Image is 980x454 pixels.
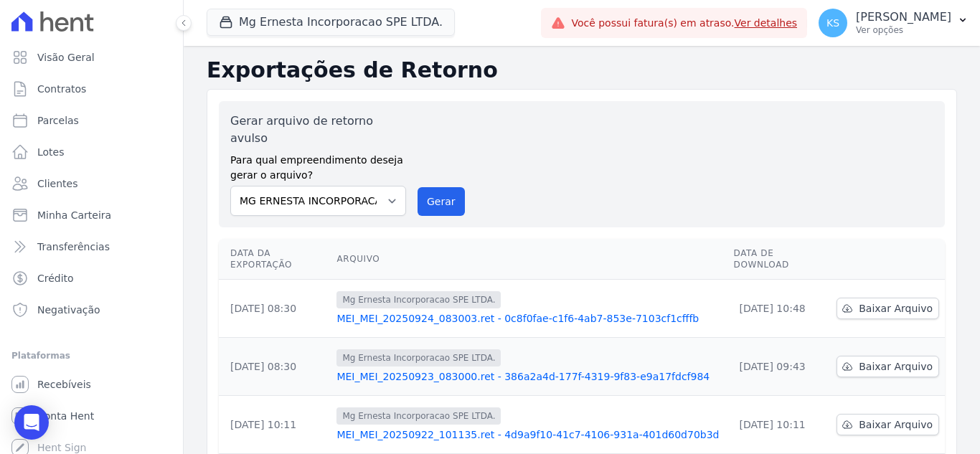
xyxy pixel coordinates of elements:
[6,295,177,324] a: Negativação
[37,271,74,285] span: Crédito
[6,43,177,72] a: Visão Geral
[856,10,951,24] p: [PERSON_NAME]
[735,17,798,29] a: Ver detalhes
[6,370,177,399] a: Recebíveis
[837,414,939,435] a: Baixar Arquivo
[728,280,831,338] td: [DATE] 10:48
[37,208,111,222] span: Minha Carteira
[6,169,177,198] a: Clientes
[336,349,501,366] span: Mg Ernesta Incorporacao SPE LTDA.
[336,311,722,326] a: MEI_MEI_20250924_083003.ret - 0c8f0fae-c1f6-4ab7-853e-7103cf1cfffb
[219,280,331,338] td: [DATE] 08:30
[6,106,177,135] a: Parcelas
[837,298,939,319] a: Baixar Arquivo
[230,147,406,183] label: Para qual empreendimento deseja gerar o arquivo?
[207,57,957,83] h2: Exportações de Retorno
[859,359,933,374] span: Baixar Arquivo
[37,409,94,423] span: Conta Hent
[11,347,171,364] div: Plataformas
[37,303,100,317] span: Negativação
[6,138,177,166] a: Lotes
[859,301,933,316] span: Baixar Arquivo
[6,75,177,103] a: Contratos
[728,338,831,396] td: [DATE] 09:43
[336,427,722,442] a: MEI_MEI_20250922_101135.ret - 4d9a9f10-41c7-4106-931a-401d60d70b3d
[336,407,501,425] span: Mg Ernesta Incorporacao SPE LTDA.
[37,50,95,65] span: Visão Geral
[418,187,465,216] button: Gerar
[728,239,831,280] th: Data de Download
[6,232,177,261] a: Transferências
[336,369,722,384] a: MEI_MEI_20250923_083000.ret - 386a2a4d-177f-4319-9f83-e9a17fdcf984
[571,16,797,31] span: Você possui fatura(s) em atraso.
[37,82,86,96] span: Contratos
[37,113,79,128] span: Parcelas
[37,145,65,159] span: Lotes
[856,24,951,36] p: Ver opções
[219,338,331,396] td: [DATE] 08:30
[37,176,77,191] span: Clientes
[207,9,455,36] button: Mg Ernesta Incorporacao SPE LTDA.
[37,377,91,392] span: Recebíveis
[837,356,939,377] a: Baixar Arquivo
[230,113,406,147] label: Gerar arquivo de retorno avulso
[6,201,177,230] a: Minha Carteira
[37,240,110,254] span: Transferências
[336,291,501,308] span: Mg Ernesta Incorporacao SPE LTDA.
[807,3,980,43] button: KS [PERSON_NAME] Ver opções
[219,396,331,454] td: [DATE] 10:11
[331,239,727,280] th: Arquivo
[826,18,839,28] span: KS
[14,405,49,440] div: Open Intercom Messenger
[859,417,933,432] span: Baixar Arquivo
[6,264,177,293] a: Crédito
[219,239,331,280] th: Data da Exportação
[728,396,831,454] td: [DATE] 10:11
[6,402,177,430] a: Conta Hent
